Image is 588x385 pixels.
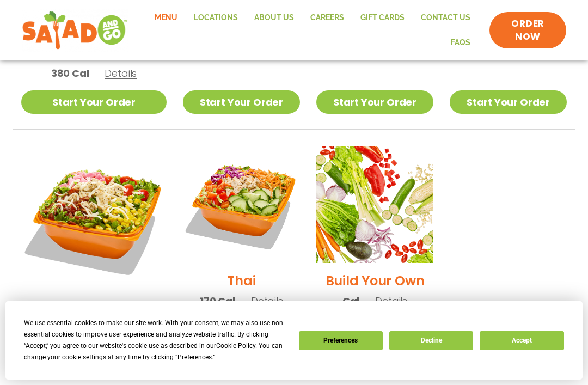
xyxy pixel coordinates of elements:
[139,5,479,55] nav: Menu
[246,5,302,30] a: About Us
[352,5,413,30] a: GIFT CARDS
[177,353,212,361] span: Preferences
[183,90,300,114] a: Start Your Order
[21,90,167,114] a: Start Your Order
[500,17,555,44] span: ORDER NOW
[105,66,137,80] span: Details
[21,146,167,291] img: Product photo for Jalapeño Ranch Salad
[299,331,383,350] button: Preferences
[186,5,246,30] a: Locations
[375,294,407,308] span: Details
[450,90,567,114] a: Start Your Order
[480,331,563,350] button: Accept
[342,294,359,308] span: Cal
[183,146,300,263] img: Product photo for Thai Salad
[51,66,89,81] span: 380 Cal
[389,331,473,350] button: Decline
[200,294,235,308] span: 170 Cal
[489,12,566,49] a: ORDER NOW
[326,271,425,290] h2: Build Your Own
[316,90,433,114] a: Start Your Order
[216,342,255,350] span: Cookie Policy
[22,9,128,52] img: new-SAG-logo-768×292
[5,301,583,380] div: Cookie Consent Prompt
[40,300,149,319] h2: Jalapeño Ranch
[146,5,186,30] a: Menu
[413,5,479,30] a: Contact Us
[443,30,479,56] a: FAQs
[302,5,352,30] a: Careers
[227,271,255,290] h2: Thai
[316,146,433,263] img: Product photo for Build Your Own
[251,294,283,308] span: Details
[24,317,285,363] div: We use essential cookies to make our site work. With your consent, we may also use non-essential ...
